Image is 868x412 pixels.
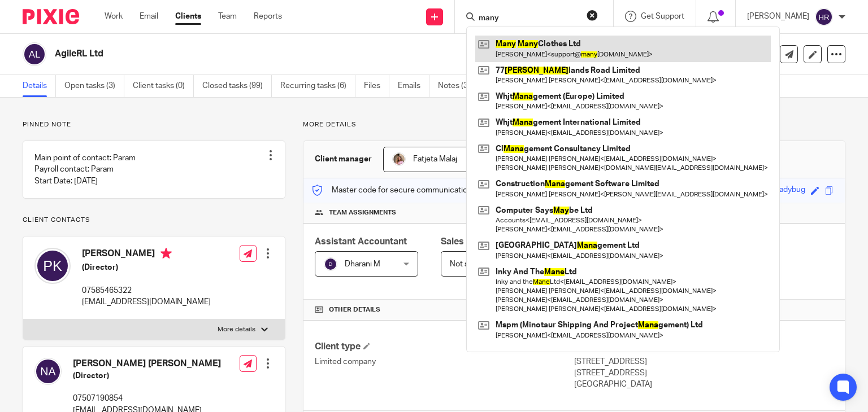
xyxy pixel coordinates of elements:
h4: [PERSON_NAME] [82,248,211,262]
a: Clients [175,11,201,22]
img: MicrosoftTeams-image%20(5).png [392,152,406,166]
p: [STREET_ADDRESS] [574,367,834,379]
span: Assistant Accountant [315,237,407,246]
h3: Client manager [315,154,372,165]
span: Dharani M [345,260,380,268]
p: [PERSON_NAME] [747,11,809,22]
p: [STREET_ADDRESS] [574,356,834,367]
h2: AgileRL Ltd [55,48,565,60]
a: Emails [398,75,429,97]
a: Client tasks (0) [133,75,194,97]
a: Open tasks (3) [64,75,124,97]
h5: (Director) [73,370,221,382]
p: Limited company [315,356,574,367]
a: Team [218,11,237,22]
button: Clear [587,10,598,21]
p: More details [303,120,845,129]
p: More details [218,325,255,334]
a: Details [23,75,56,97]
p: [EMAIL_ADDRESS][DOMAIN_NAME] [82,296,211,308]
span: Not selected [450,260,496,268]
h5: (Director) [82,262,211,273]
p: 07585465322 [82,285,211,296]
a: Notes (3) [438,75,479,97]
p: Client contacts [23,216,285,225]
a: Recurring tasks (6) [280,75,355,97]
span: Get Support [641,12,684,20]
span: Sales Person [441,237,497,246]
img: svg%3E [34,358,62,385]
a: Closed tasks (99) [202,75,272,97]
p: 07507190854 [73,393,221,404]
img: Pixie [23,9,79,24]
span: Team assignments [329,208,396,217]
img: svg%3E [324,257,337,271]
a: Work [105,11,123,22]
span: Other details [329,305,380,314]
img: svg%3E [34,248,71,284]
i: Primary [160,248,172,259]
a: Files [364,75,389,97]
input: Search [478,14,579,24]
h4: [PERSON_NAME] [PERSON_NAME] [73,358,221,370]
p: Pinned note [23,120,285,129]
span: Fatjeta Malaj [413,155,457,163]
h4: Client type [315,341,574,353]
p: [GEOGRAPHIC_DATA] [574,379,834,390]
img: svg%3E [23,42,46,66]
p: Master code for secure communications and files [312,185,507,196]
img: svg%3E [815,8,833,26]
a: Email [140,11,158,22]
a: Reports [254,11,282,22]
